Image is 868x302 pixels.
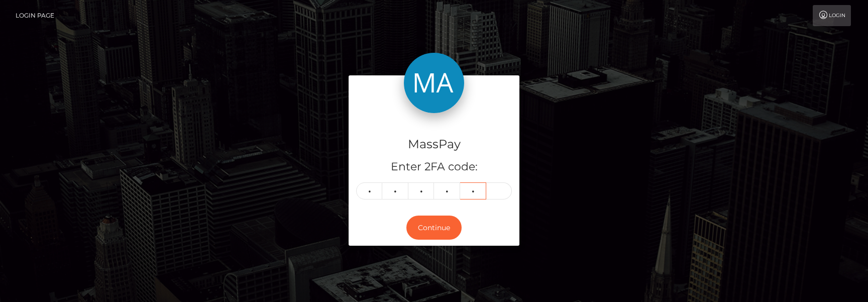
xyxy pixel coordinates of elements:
[404,53,464,113] img: MassPay
[16,5,54,26] a: Login Page
[406,216,462,240] button: Continue
[356,159,512,175] h5: Enter 2FA code:
[813,5,851,26] a: Login
[356,136,512,153] h4: MassPay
